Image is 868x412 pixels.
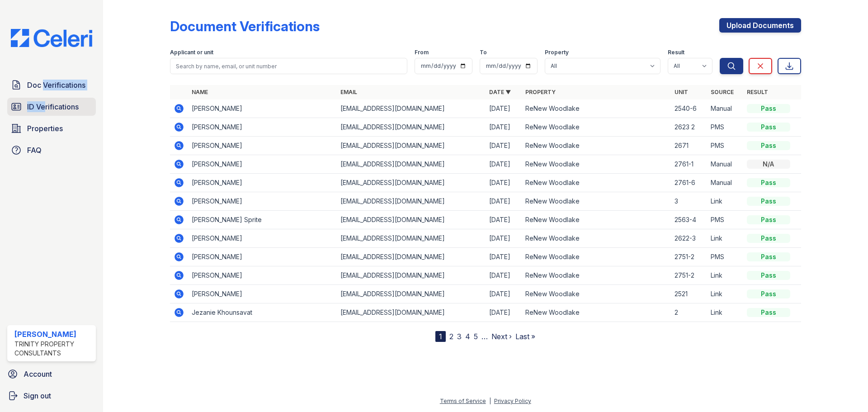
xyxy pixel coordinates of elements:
td: [PERSON_NAME] [188,99,337,118]
td: [EMAIL_ADDRESS][DOMAIN_NAME] [337,285,486,303]
a: Account [4,365,99,383]
img: CE_Logo_Blue-a8612792a0a2168367f1c8372b55b34899dd931a85d93a1a3d3e32e68fde9ad4.png [4,29,99,47]
td: [EMAIL_ADDRESS][DOMAIN_NAME] [337,211,486,229]
div: 1 [435,331,446,342]
td: 2623 2 [671,118,707,137]
div: Pass [747,123,790,132]
td: [PERSON_NAME] Sprite [188,211,337,229]
a: Properties [7,119,96,137]
td: Manual [707,155,743,174]
td: Link [707,229,743,248]
td: 2761-6 [671,174,707,192]
div: | [489,398,491,404]
td: [DATE] [486,174,522,192]
td: PMS [707,118,743,137]
a: Email [340,89,357,95]
span: FAQ [27,145,42,156]
div: Pass [747,197,790,206]
a: 3 [457,332,462,341]
td: [DATE] [486,248,522,266]
td: ReNew Woodlake [522,118,670,137]
td: PMS [707,137,743,155]
label: From [415,49,429,56]
div: Pass [747,308,790,317]
div: Pass [747,178,790,187]
td: 2 [671,303,707,322]
input: Search by name, email, or unit number [170,58,407,74]
span: Properties [27,123,63,134]
td: Link [707,266,743,285]
a: Next › [491,332,512,341]
div: Pass [747,141,790,150]
td: ReNew Woodlake [522,211,670,229]
label: Result [668,49,684,56]
td: [EMAIL_ADDRESS][DOMAIN_NAME] [337,155,486,174]
td: [EMAIL_ADDRESS][DOMAIN_NAME] [337,303,486,322]
td: 2563-4 [671,211,707,229]
td: Link [707,192,743,211]
a: Privacy Policy [494,398,531,404]
div: Trinity Property Consultants [14,340,92,358]
a: ID Verifications [7,98,96,116]
a: Source [711,89,734,95]
td: [DATE] [486,229,522,248]
td: [DATE] [486,285,522,303]
td: Jezanie Khounsavat [188,303,337,322]
a: Sign out [4,387,99,405]
span: Sign out [24,390,51,401]
td: PMS [707,248,743,266]
a: 5 [474,332,478,341]
div: Pass [747,104,790,113]
a: Property [525,89,556,95]
span: Account [24,369,52,379]
td: PMS [707,211,743,229]
td: ReNew Woodlake [522,303,670,322]
div: Pass [747,271,790,280]
td: [DATE] [486,192,522,211]
a: Unit [675,89,688,95]
td: Link [707,285,743,303]
a: Upload Documents [719,18,801,33]
td: Manual [707,99,743,118]
td: ReNew Woodlake [522,229,670,248]
td: ReNew Woodlake [522,174,670,192]
td: 2622-3 [671,229,707,248]
td: [PERSON_NAME] [188,266,337,285]
div: N/A [747,160,790,169]
td: [DATE] [486,303,522,322]
a: Date ▼ [489,89,511,95]
a: Last » [515,332,535,341]
div: Pass [747,215,790,224]
td: [PERSON_NAME] [188,229,337,248]
span: ID Verifications [27,101,79,112]
td: [DATE] [486,118,522,137]
td: [PERSON_NAME] [188,155,337,174]
label: Applicant or unit [170,49,213,56]
td: 2751-2 [671,266,707,285]
a: Doc Verifications [7,76,96,94]
td: 2521 [671,285,707,303]
label: Property [545,49,569,56]
td: Manual [707,174,743,192]
a: 4 [465,332,470,341]
td: ReNew Woodlake [522,137,670,155]
td: ReNew Woodlake [522,99,670,118]
div: Pass [747,289,790,298]
td: [PERSON_NAME] [188,118,337,137]
a: 2 [449,332,453,341]
td: 2761-1 [671,155,707,174]
td: [DATE] [486,99,522,118]
td: [DATE] [486,211,522,229]
td: [EMAIL_ADDRESS][DOMAIN_NAME] [337,248,486,266]
td: [EMAIL_ADDRESS][DOMAIN_NAME] [337,229,486,248]
div: Document Verifications [170,18,320,34]
span: … [481,331,488,342]
td: [PERSON_NAME] [188,174,337,192]
a: Result [747,89,768,95]
td: ReNew Woodlake [522,266,670,285]
td: [PERSON_NAME] [188,192,337,211]
td: [EMAIL_ADDRESS][DOMAIN_NAME] [337,174,486,192]
td: ReNew Woodlake [522,248,670,266]
td: ReNew Woodlake [522,192,670,211]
